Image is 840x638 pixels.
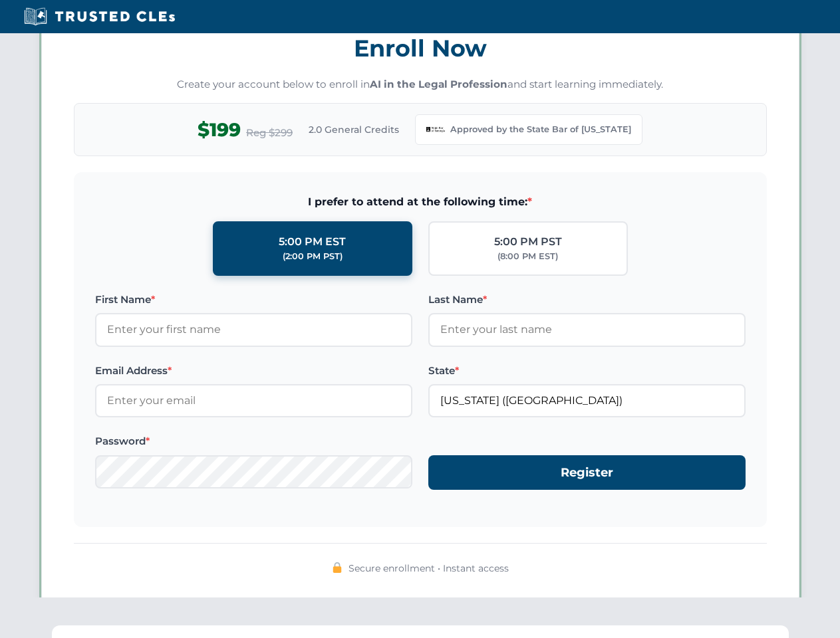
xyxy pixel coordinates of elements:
[246,125,293,141] span: Reg $299
[95,292,412,308] label: First Name
[20,7,179,27] img: Trusted CLEs
[95,433,412,449] label: Password
[428,313,746,346] input: Enter your last name
[370,78,507,90] strong: AI in the Legal Profession
[95,193,746,211] span: I prefer to attend at the following time:
[497,250,558,263] div: (8:00 PM EST)
[95,363,412,379] label: Email Address
[428,292,746,308] label: Last Name
[74,77,767,92] p: Create your account below to enroll in and start learning immediately.
[494,233,562,251] div: 5:00 PM PST
[428,455,746,490] button: Register
[332,562,343,573] img: 🔒
[428,384,746,417] input: Georgia (GA)
[426,120,445,139] img: Georgia Bar
[279,233,346,251] div: 5:00 PM EST
[428,363,746,379] label: State
[95,384,412,417] input: Enter your email
[450,123,631,136] span: Approved by the State Bar of [US_STATE]
[349,561,509,576] span: Secure enrollment • Instant access
[198,115,241,145] span: $199
[95,313,412,346] input: Enter your first name
[74,27,767,69] h3: Enroll Now
[309,122,399,137] span: 2.0 General Credits
[283,250,343,263] div: (2:00 PM PST)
